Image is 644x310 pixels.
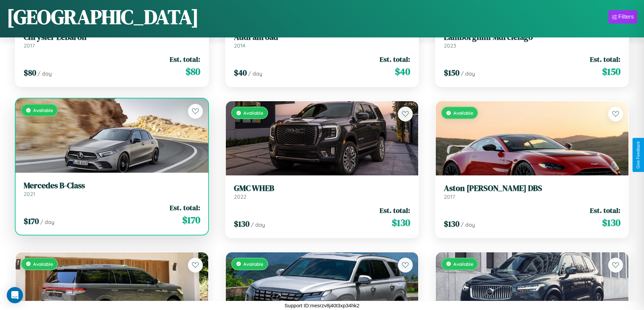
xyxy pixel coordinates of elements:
span: Available [243,110,263,116]
span: 2017 [24,42,35,49]
a: GMC WHEB2022 [234,184,410,200]
span: Available [453,261,473,267]
span: Available [33,261,53,267]
span: $ 130 [234,218,249,229]
span: $ 80 [186,65,200,78]
span: $ 40 [234,67,247,78]
span: / day [40,219,54,225]
span: Est. total: [170,54,200,64]
span: $ 130 [602,216,620,229]
span: / day [248,70,262,77]
span: $ 130 [444,218,459,229]
a: Audi allroad2014 [234,32,410,49]
span: $ 150 [444,67,459,78]
h3: Aston [PERSON_NAME] DBS [444,184,620,193]
span: Available [243,261,263,267]
div: Filters [618,13,634,20]
span: 2023 [444,42,456,49]
a: Lamborghini Murcielago2023 [444,32,620,49]
span: / day [251,221,265,228]
p: Support ID: mesrzv8j40t3xp34hk2 [285,301,360,310]
h3: Chrysler LeBaron [24,32,200,42]
h3: Lamborghini Murcielago [444,32,620,42]
a: Mercedes B-Class2021 [24,181,200,197]
span: Est. total: [590,54,620,64]
span: / day [461,221,475,228]
h3: GMC WHEB [234,184,410,193]
span: / day [38,70,52,77]
button: Filters [609,10,637,24]
span: 2021 [24,191,35,197]
span: Est. total: [380,54,410,64]
span: Available [33,107,53,113]
span: / day [461,70,475,77]
a: Aston [PERSON_NAME] DBS2017 [444,184,620,200]
span: 2017 [444,193,455,200]
span: Est. total: [170,203,200,213]
div: Give Feedback [636,141,641,169]
span: $ 170 [182,213,200,227]
span: Est. total: [590,205,620,215]
a: Chrysler LeBaron2017 [24,32,200,49]
span: $ 170 [24,216,39,227]
span: 2014 [234,42,245,49]
span: $ 80 [24,67,36,78]
h3: Audi allroad [234,32,410,42]
h1: [GEOGRAPHIC_DATA] [7,3,199,31]
div: Open Intercom Messenger [7,287,23,303]
h3: Mercedes B-Class [24,181,200,191]
span: Est. total: [380,205,410,215]
span: Available [453,110,473,116]
span: $ 150 [602,65,620,78]
span: $ 40 [395,65,410,78]
span: $ 130 [392,216,410,229]
span: 2022 [234,193,246,200]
